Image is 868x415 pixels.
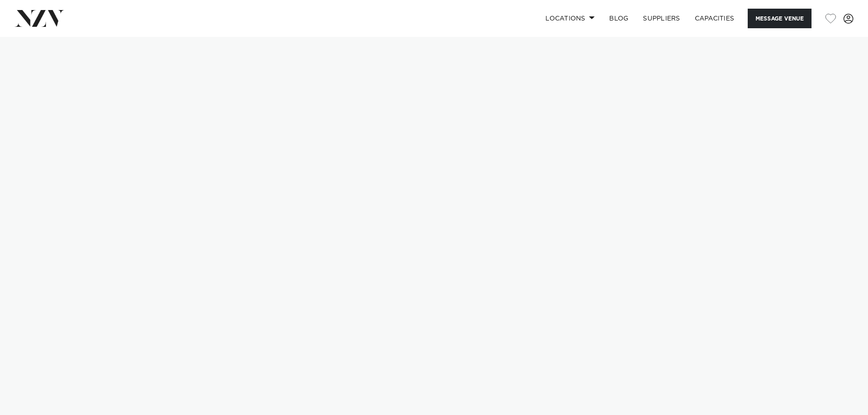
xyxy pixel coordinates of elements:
img: nzv-logo.png [15,10,64,26]
a: BLOG [602,9,636,28]
a: Locations [538,9,602,28]
a: Capacities [688,9,742,28]
a: SUPPLIERS [636,9,687,28]
button: Message Venue [748,9,812,28]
